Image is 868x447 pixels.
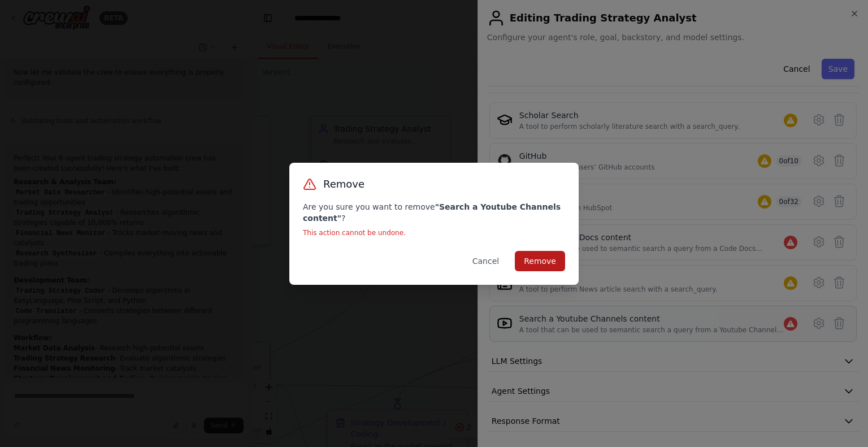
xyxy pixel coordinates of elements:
[323,176,364,192] h3: Remove
[303,228,565,237] p: This action cannot be undone.
[303,202,561,223] strong: " Search a Youtube Channels content "
[463,251,508,271] button: Cancel
[303,201,565,224] p: Are you sure you want to remove ?
[515,251,565,271] button: Remove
